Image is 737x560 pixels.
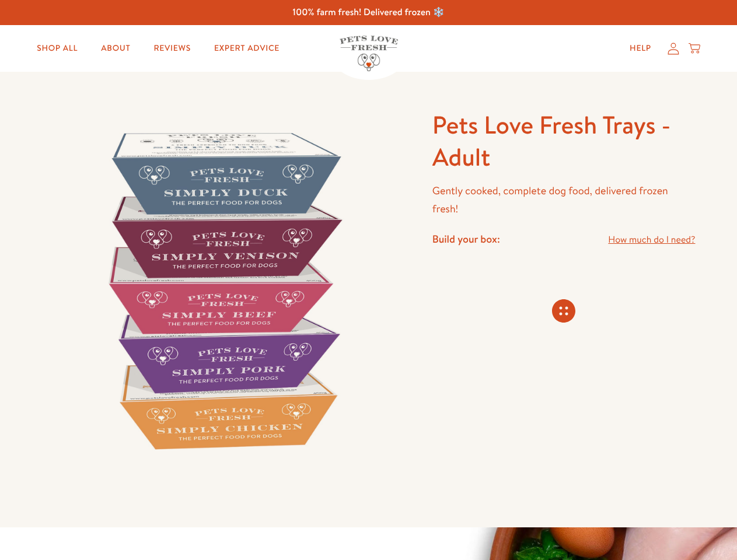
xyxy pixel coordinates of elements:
[432,109,696,173] h1: Pets Love Fresh Trays - Adult
[205,37,289,60] a: Expert Advice
[620,37,661,60] a: Help
[144,37,200,60] a: Reviews
[340,36,398,71] img: Pets Love Fresh
[92,37,139,60] a: About
[608,232,695,248] a: How much do I need?
[432,232,500,246] h4: Build your box:
[432,182,696,218] p: Gently cooked, complete dog food, delivered frozen fresh!
[42,109,404,471] img: Pets Love Fresh Trays - Adult
[552,299,575,323] svg: Connecting store
[27,37,87,60] a: Shop All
